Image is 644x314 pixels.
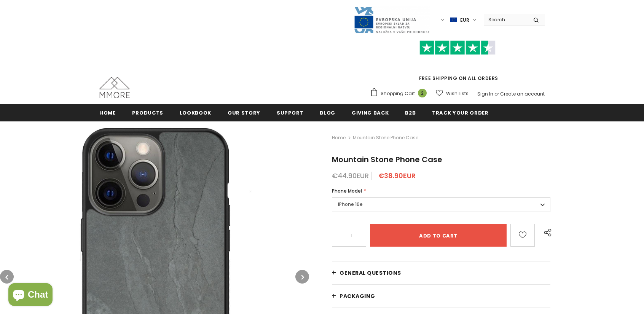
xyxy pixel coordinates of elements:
span: Lookbook [180,109,211,116]
img: MMORE Cases [99,77,130,98]
a: Blog [320,104,335,121]
a: Track your order [432,104,488,121]
a: Shopping Cart 2 [370,88,430,99]
span: Wish Lists [446,90,469,97]
a: Our Story [228,104,260,121]
inbox-online-store-chat: Shopify online store chat [6,283,55,308]
span: General Questions [340,269,401,277]
input: Search Site [484,14,528,25]
a: Lookbook [180,104,211,121]
span: FREE SHIPPING ON ALL ORDERS [370,44,545,81]
span: Track your order [432,109,488,116]
span: Mountain Stone Phone Case [353,133,418,142]
a: Home [99,104,116,121]
a: Home [332,133,346,142]
span: Shopping Cart [381,90,415,97]
span: PACKAGING [340,292,375,300]
a: B2B [405,104,416,121]
img: Javni Razpis [354,6,430,34]
a: Sign In [477,91,493,97]
a: General Questions [332,261,550,284]
span: Our Story [228,109,260,116]
iframe: Customer reviews powered by Trustpilot [370,55,545,75]
span: Products [132,109,163,116]
span: €44.90EUR [332,171,369,180]
a: Javni Razpis [354,16,430,23]
span: Mountain Stone Phone Case [332,154,442,165]
span: Blog [320,109,335,116]
span: 2 [418,89,427,97]
span: €38.90EUR [378,171,416,180]
span: support [277,109,304,116]
label: iPhone 16e [332,197,550,212]
span: B2B [405,109,416,116]
span: Phone Model [332,188,362,194]
a: Wish Lists [436,87,469,100]
input: Add to cart [370,224,507,247]
a: support [277,104,304,121]
span: or [494,91,499,97]
span: Home [99,109,116,116]
a: Create an account [500,91,545,97]
a: PACKAGING [332,285,550,308]
a: Products [132,104,163,121]
a: Giving back [352,104,389,121]
img: Trust Pilot Stars [419,40,496,55]
span: Giving back [352,109,389,116]
span: EUR [460,16,469,24]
